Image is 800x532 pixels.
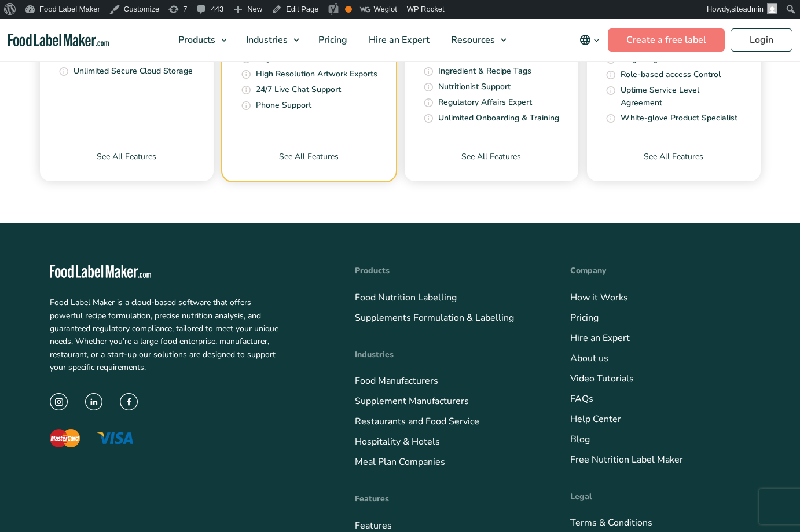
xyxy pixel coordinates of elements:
img: instagram icon [50,393,68,411]
img: The Visa logo with blue letters and a yellow flick above the [97,432,133,444]
a: Supplement Manufacturers [355,395,469,408]
span: Industries [243,34,289,46]
p: Legal [570,490,750,503]
p: Nutritionist Support [438,80,511,93]
a: See All Features [40,151,214,181]
span: Pricing [315,34,348,46]
a: Pricing [308,19,355,61]
a: Food Nutrition Labelling [355,291,457,304]
p: White-glove Product Specialist [621,112,737,124]
p: Ingredient & Recipe Tags [438,65,531,78]
span: Hire an Expert [365,34,431,46]
span: Products [175,34,216,46]
p: Company [570,265,750,277]
a: See All Features [405,151,578,181]
a: Pricing [570,311,599,324]
p: Products [355,265,535,277]
p: Phone Support [256,99,311,112]
a: Video Tutorials [570,372,634,385]
p: Food Label Maker is a cloud-based software that offers powerful recipe formulation, precise nutri... [50,296,283,374]
a: Help Center [570,413,621,425]
button: Change language [571,28,608,52]
a: Food Manufacturers [355,375,438,387]
a: Terms & Conditions [570,516,652,529]
a: Hire an Expert [570,332,630,344]
a: Industries [236,19,305,61]
a: Features [355,519,392,532]
a: About us [570,352,608,365]
p: Regulatory Affairs Expert [438,96,532,109]
p: High Resolution Artwork Exports [256,68,377,80]
a: Supplements Formulation & Labelling [355,311,514,324]
p: Features [355,493,535,505]
p: Unlimited Secure Cloud Storage [74,65,193,78]
p: Role-based access Control [621,68,721,81]
a: Products [168,19,233,61]
a: Resources [441,19,512,61]
img: Facebook Icon [120,393,138,411]
a: How it Works [570,291,628,304]
a: Meal Plan Companies [355,456,445,468]
p: Uptime Service Level Agreement [621,84,742,110]
img: LinkedIn Icon [85,393,103,411]
a: Create a free label [608,28,725,52]
p: Unlimited Onboarding & Training [438,112,559,124]
a: Restaurants and Food Service [355,415,479,428]
div: OK [345,6,352,13]
a: Login [731,28,792,52]
a: See All Features [587,151,761,181]
a: Food Label Maker homepage [8,34,109,47]
img: Food Label Maker - white [50,265,151,278]
a: Food Label Maker homepage [50,265,320,278]
span: siteadmin [731,5,764,13]
a: See All Features [222,151,396,181]
span: Resources [447,34,496,46]
a: Blog [570,433,590,446]
p: 24/7 Live Chat Support [256,83,341,96]
a: Hospitality & Hotels [355,435,440,448]
a: FAQs [570,392,593,405]
a: Free Nutrition Label Maker [570,453,683,466]
img: The Mastercard logo displaying a red circle saying [50,429,80,447]
a: Hire an Expert [358,19,438,61]
p: Industries [355,348,535,361]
